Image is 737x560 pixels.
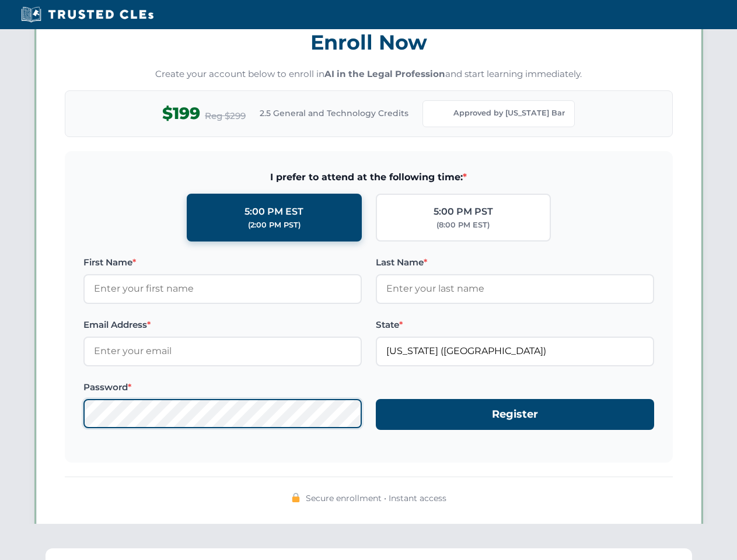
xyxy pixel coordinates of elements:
div: 5:00 PM PST [434,204,493,219]
strong: AI in the Legal Profession [324,68,445,79]
img: 🔒 [291,493,301,502]
p: Create your account below to enroll in and start learning immediately. [65,68,673,81]
input: Enter your first name [83,274,362,303]
input: Enter your email [83,337,362,366]
span: Secure enrollment • Instant access [306,492,446,505]
span: Reg $299 [205,109,246,123]
label: Last Name [376,256,654,269]
div: (8:00 PM EST) [436,219,490,231]
label: State [376,318,654,332]
h3: Enroll Now [65,24,673,61]
span: I prefer to attend at the following time: [83,170,654,185]
span: 2.5 General and Technology Credits [260,107,408,120]
span: $199 [162,100,200,127]
img: Trusted CLEs [18,6,157,23]
button: Register [376,399,654,430]
label: Password [83,380,362,394]
label: First Name [83,256,362,269]
img: Florida Bar [432,106,449,122]
input: Florida (FL) [376,337,654,366]
label: Email Address [83,318,362,332]
input: Enter your last name [376,274,654,303]
span: Approved by [US_STATE] Bar [453,107,565,119]
div: (2:00 PM PST) [248,219,301,231]
div: 5:00 PM EST [244,204,303,219]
